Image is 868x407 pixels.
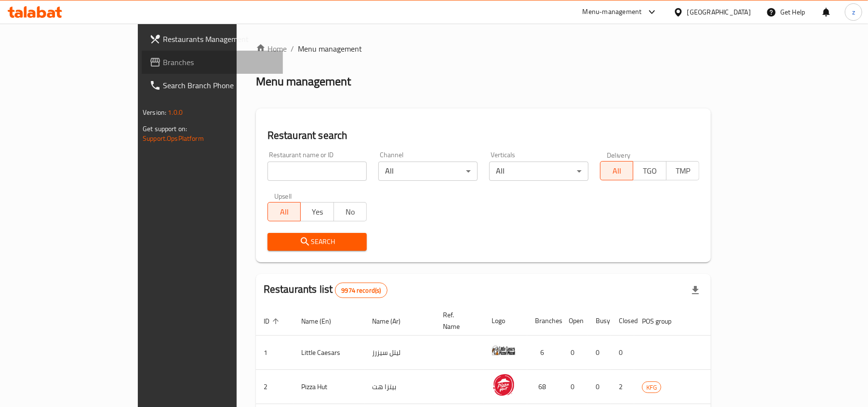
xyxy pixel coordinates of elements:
span: Menu management [298,43,362,54]
img: Little Caesars [492,339,516,363]
td: 0 [561,336,588,370]
button: TGO [633,161,666,180]
th: Open [561,306,588,336]
button: All [600,161,633,180]
span: TGO [637,164,662,178]
td: 2 [611,370,634,404]
span: Yes [305,205,330,219]
span: Search Branch Phone [163,80,275,91]
img: Pizza Hut [492,373,516,397]
h2: Restaurant search [267,128,699,143]
h2: Restaurants list [264,282,387,298]
div: Export file [684,279,707,302]
input: Search for restaurant name or ID.. [267,162,367,181]
a: Restaurants Management [142,27,283,51]
a: Support.OpsPlatform [143,132,204,145]
div: Total records count [335,283,387,298]
th: Branches [527,306,561,336]
td: Little Caesars [294,336,364,370]
span: Search [275,236,359,248]
span: No [338,205,363,219]
a: Search Branch Phone [142,74,283,97]
a: Branches [142,51,283,74]
label: Delivery [607,151,631,158]
td: 0 [561,370,588,404]
span: Version: [143,106,166,119]
span: Restaurants Management [163,33,275,45]
span: TMP [670,164,695,178]
td: Pizza Hut [294,370,364,404]
span: z [852,7,855,17]
td: بيتزا هت [364,370,435,404]
button: TMP [666,161,699,180]
button: Yes [300,202,334,221]
td: ليتل سيزرز [364,336,435,370]
div: All [489,162,588,181]
button: No [334,202,367,221]
td: 68 [527,370,561,404]
li: / [291,43,294,54]
span: Ref. Name [443,309,472,332]
label: Upsell [274,192,292,199]
span: All [604,164,629,178]
td: 0 [611,336,634,370]
td: 0 [588,370,611,404]
span: KFG [642,382,661,393]
span: 1.0.0 [168,106,183,119]
button: Search [267,233,367,251]
nav: breadcrumb [256,43,711,54]
td: 0 [588,336,611,370]
span: Get support on: [143,122,187,135]
button: All [267,202,301,221]
span: Branches [163,56,275,68]
div: [GEOGRAPHIC_DATA] [687,7,751,17]
span: Name (Ar) [372,315,413,327]
td: 6 [527,336,561,370]
span: Name (En) [301,315,344,327]
div: All [378,162,478,181]
div: Menu-management [583,6,642,18]
th: Logo [484,306,527,336]
span: All [272,205,297,219]
th: Busy [588,306,611,336]
h2: Menu management [256,74,351,89]
span: ID [264,315,282,327]
th: Closed [611,306,634,336]
span: POS group [642,315,684,327]
span: 9974 record(s) [335,286,387,295]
